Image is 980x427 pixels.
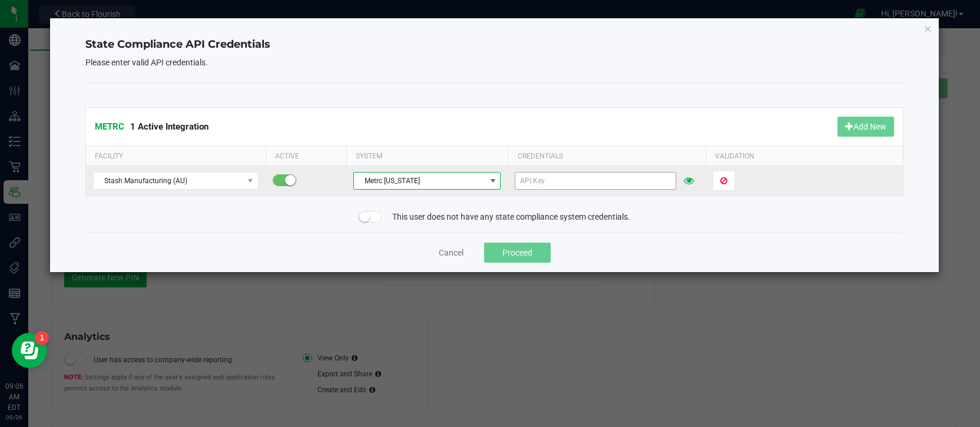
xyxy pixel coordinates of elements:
[130,121,208,132] span: 1 Active Integration
[35,331,49,345] iframe: Resource center unread badge
[515,172,676,190] input: API Key
[392,211,630,223] span: This user does not have any state compliance system credentials.
[439,247,463,259] button: Cancel
[354,173,485,189] span: Metrc [US_STATE]
[95,121,124,132] span: METRC
[837,117,894,137] button: Add New
[12,333,47,368] iframe: Resource center
[518,152,563,160] span: Credentials
[95,152,123,160] span: Facility
[484,243,551,263] button: Proceed
[85,37,903,52] h4: State Compliance API Credentials
[94,173,243,189] span: Stash Manufacturing (AU)
[275,152,299,160] span: Active
[715,152,754,160] span: Validation
[924,21,932,35] button: Close
[356,152,382,160] span: System
[85,58,903,67] h5: Please enter valid API credentials.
